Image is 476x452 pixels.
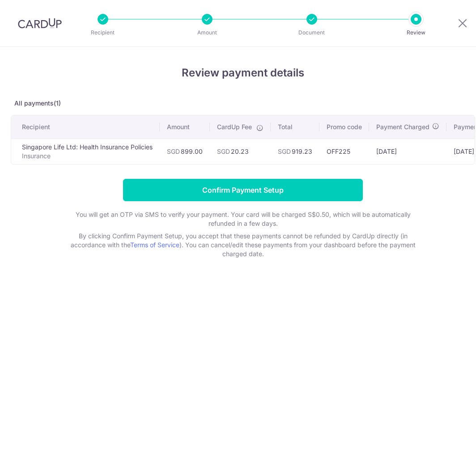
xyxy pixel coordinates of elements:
p: Recipient [70,28,136,37]
p: Insurance [22,152,153,161]
span: SGD [217,148,230,155]
p: Review [383,28,449,37]
img: CardUp [18,18,62,29]
th: Promo code [319,115,369,139]
td: 919.23 [271,139,319,164]
td: OFF225 [319,139,369,164]
p: Amount [174,28,240,37]
h4: Review payment details [11,65,475,81]
th: Amount [160,115,210,139]
td: 20.23 [210,139,271,164]
span: CardUp Fee [217,123,252,131]
td: [DATE] [369,139,446,164]
a: Terms of Service [130,241,179,249]
p: All payments(1) [11,99,475,108]
span: SGD [167,148,180,155]
p: By clicking Confirm Payment Setup, you accept that these payments cannot be refunded by CardUp di... [64,232,422,258]
p: Document [279,28,345,37]
span: SGD [278,148,291,155]
span: Payment Charged [376,123,429,131]
iframe: Opens a widget where you can find more information [419,425,467,448]
input: Confirm Payment Setup [123,179,363,201]
td: 899.00 [160,139,210,164]
th: Recipient [11,115,160,139]
p: You will get an OTP via SMS to verify your payment. Your card will be charged S$0.50, which will ... [64,210,422,228]
td: Singapore Life Ltd: Health Insurance Policies [11,139,160,164]
th: Total [271,115,319,139]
